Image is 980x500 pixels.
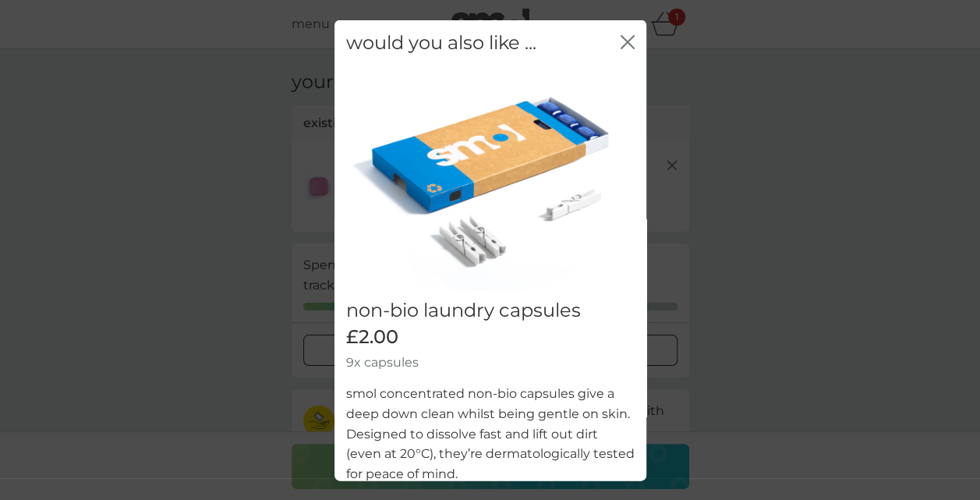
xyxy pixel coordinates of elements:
[346,326,398,349] span: £2.00
[346,384,635,484] p: smol concentrated non-bio capsules give a deep down clean whilst being gentle on skin. Designed t...
[346,31,536,54] h2: would you also like ...
[346,300,635,322] h2: non-bio laundry capsules
[621,34,635,51] button: close
[346,352,635,372] p: 9x capsules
